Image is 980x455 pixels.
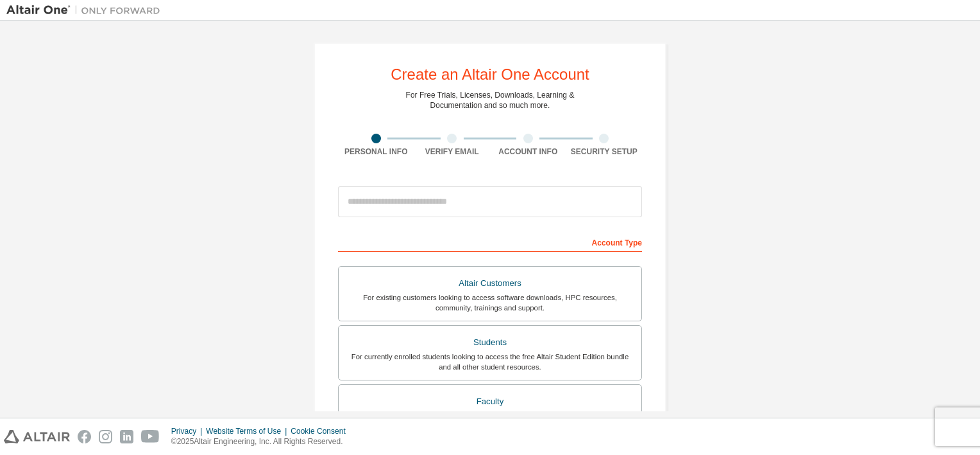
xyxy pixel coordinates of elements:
div: Account Type [338,231,642,252]
div: For currently enrolled students looking to access the free Altair Student Edition bundle and all ... [346,352,634,372]
div: Altair Customers [346,274,634,292]
div: Cookie Consent [291,426,353,436]
img: altair_logo.svg [4,430,70,443]
div: Create an Altair One Account [391,67,589,82]
div: For existing customers looking to access software downloads, HPC resources, community, trainings ... [346,292,634,313]
div: Faculty [346,393,634,411]
div: Privacy [171,426,206,436]
div: Personal Info [338,147,414,157]
img: linkedin.svg [120,430,133,443]
p: © 2025 Altair Engineering, Inc. All Rights Reserved. [171,436,353,447]
div: Website Terms of Use [206,426,291,436]
div: Students [346,334,634,352]
img: facebook.svg [78,430,91,443]
div: For Free Trials, Licenses, Downloads, Learning & Documentation and so much more. [406,90,575,111]
img: youtube.svg [141,430,160,443]
img: Altair One [6,4,167,17]
img: instagram.svg [99,430,112,443]
div: For faculty & administrators of academic institutions administering students and accessing softwa... [346,410,634,431]
div: Security Setup [566,147,643,157]
div: Account Info [490,147,566,157]
div: Verify Email [414,147,491,157]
